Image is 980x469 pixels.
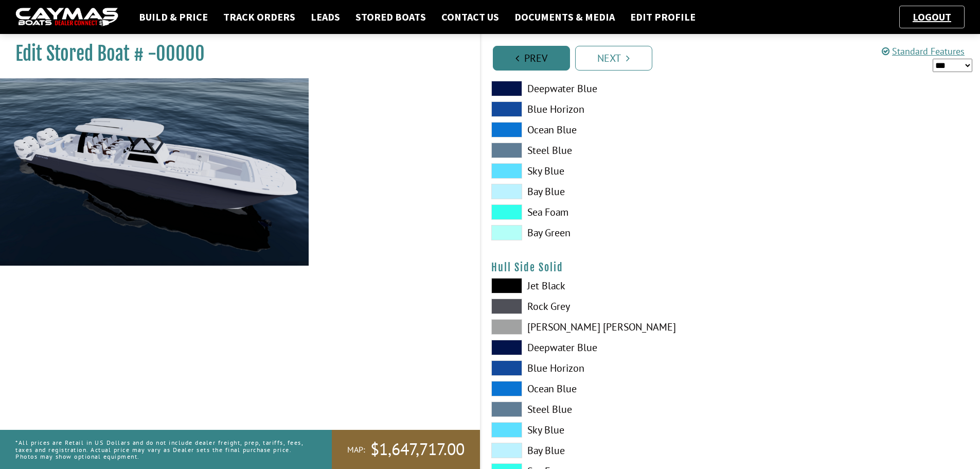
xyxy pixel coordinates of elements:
[493,46,570,71] a: Prev
[15,8,118,27] img: caymas-dealer-connect-2ed40d3bc7270c1d8d7ffb4b79bf05adc795679939227970def78ec6f6c03838.gif
[491,340,720,355] label: Deepwater Blue
[491,360,720,376] label: Blue Horizon
[491,278,720,293] label: Jet Black
[491,299,720,314] label: Rock Grey
[350,10,431,24] a: Stored Boats
[491,143,720,158] label: Steel Blue
[436,10,504,24] a: Contact Us
[15,434,309,465] p: *All prices are Retail in US Dollars and do not include dealer freight, prep, tariffs, fees, taxe...
[491,225,720,240] label: Bay Green
[15,42,454,65] h1: Edit Stored Boat # -00000
[491,163,720,179] label: Sky Blue
[625,10,701,24] a: Edit Profile
[491,381,720,396] label: Ocean Blue
[491,443,720,458] label: Bay Blue
[370,439,465,460] span: $1,647,717.00
[882,45,965,57] a: Standard Features
[134,10,213,24] a: Build & Price
[491,81,720,96] label: Deepwater Blue
[509,10,620,24] a: Documents & Media
[332,430,480,469] a: MAP:$1,647,717.00
[306,10,345,24] a: Leads
[491,184,720,199] label: Bay Blue
[907,10,956,23] a: Logout
[491,261,970,274] h4: Hull Side Solid
[218,10,300,24] a: Track Orders
[347,444,365,455] span: MAP:
[491,204,720,220] label: Sea Foam
[491,319,720,335] label: [PERSON_NAME] [PERSON_NAME]
[491,122,720,137] label: Ocean Blue
[491,101,720,117] label: Blue Horizon
[575,46,652,71] a: Next
[491,422,720,438] label: Sky Blue
[491,402,720,417] label: Steel Blue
